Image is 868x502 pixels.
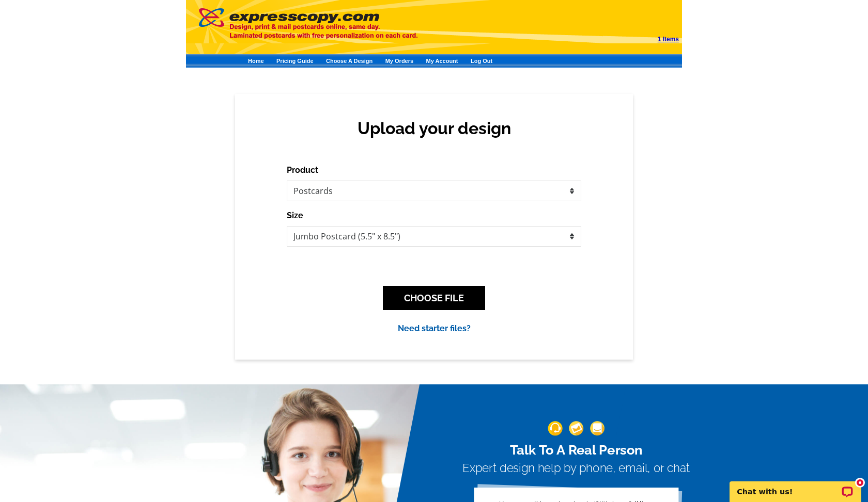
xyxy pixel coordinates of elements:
h3: Expert design help by phone, email, or chat [462,462,690,476]
a: Log Out [471,58,492,64]
a: Home [248,58,264,64]
label: Product [287,164,318,176]
a: My Orders [385,58,413,64]
h2: Talk To A Real Person [462,442,690,458]
a: Choose A Design [326,58,373,64]
h2: Upload your design [297,119,571,138]
a: Need starter files? [398,323,471,333]
button: CHOOSE FILE [383,286,485,310]
label: Size [287,209,303,222]
a: Pricing Guide [276,58,314,64]
img: support-img-2.png [569,422,583,436]
iframe: LiveChat chat widget [723,469,868,502]
a: My Account [426,58,458,64]
strong: 1 Items [658,36,679,43]
img: support-img-3_1.png [590,422,605,436]
img: support-img-1.png [548,422,562,436]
